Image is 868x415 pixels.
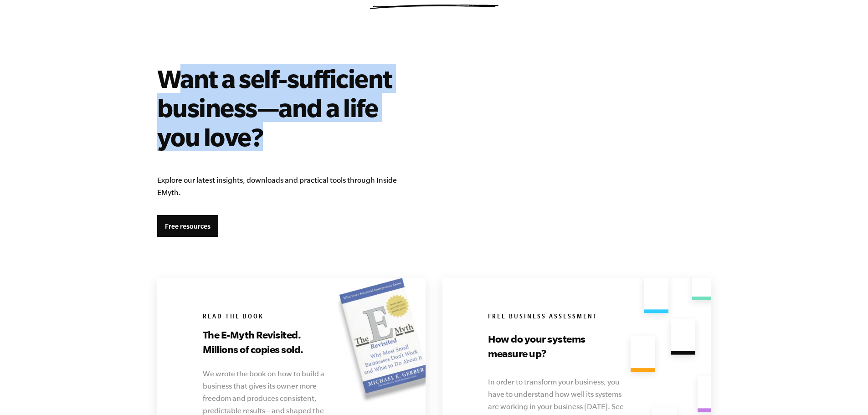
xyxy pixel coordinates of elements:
h6: Free Business Assessment [488,313,659,322]
h2: Want a self-sufficient business—and a life you love? [157,64,420,151]
h3: The E-Myth Revisited. Millions of copies sold. [203,328,329,357]
p: Explore our latest insights, downloads and practical tools through Inside EMyth. [157,174,420,199]
h6: Read the book [203,313,374,322]
a: Free resources [157,215,218,237]
h3: How do your systems measure up? [488,332,614,361]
